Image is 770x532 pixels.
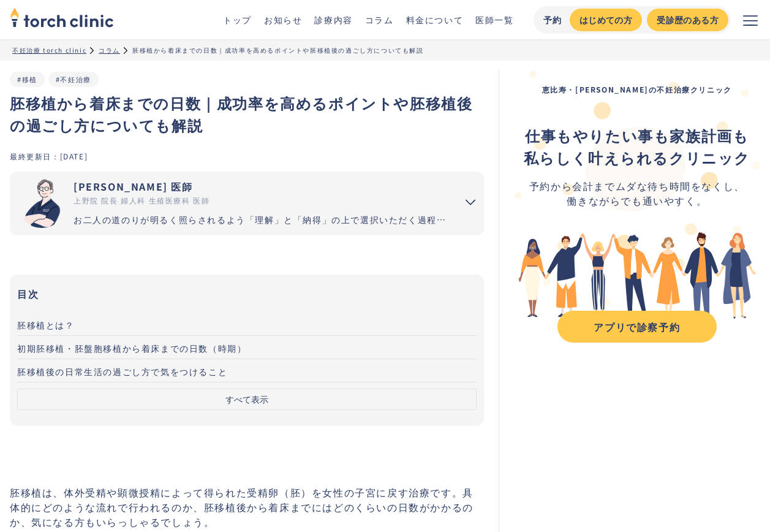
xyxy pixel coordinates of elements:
[543,13,562,26] div: 予約
[579,13,632,26] div: はじめての方
[17,365,227,378] span: 胚移植後の日常生活の過ごし方で気をつけること
[17,284,477,303] h3: 目次
[524,146,750,168] strong: 私らしく叶えられるクリニック
[74,213,447,226] div: お二人の道のりが明るく照らされるよう「理解」と「納得」の上で選択いただく過程を大切にしています。エビデンスに基づいた高水準の医療提供により「幸せな家族計画の実現」をお手伝いさせていただきます。
[570,9,642,31] a: はじめての方
[524,124,750,169] div: ‍ ‍
[17,319,75,331] span: 胚移植とは？
[99,45,120,55] a: コラム
[406,13,464,26] a: 料金について
[17,336,477,359] a: 初期胚移植・胚盤胞移植から着床までの日数（時期）
[17,313,477,336] a: 胚移植とは？
[56,74,91,84] a: #不妊治療
[17,342,246,354] span: 初期胚移植・胚盤胞移植から着床までの日数（時期）
[314,13,352,26] a: 診療内容
[264,13,302,26] a: お知らせ
[60,151,88,161] div: [DATE]
[525,124,749,146] strong: 仕事もやりたい事も家族計画も
[542,84,732,94] strong: 恵比寿・[PERSON_NAME]の不妊治療クリニック
[17,389,477,410] button: すべて表示
[557,311,717,343] a: アプリで診察予約
[10,151,60,161] div: 最終更新日：
[647,9,728,31] a: 受診歴のある方
[74,179,447,194] div: [PERSON_NAME] 医師
[223,13,252,26] a: トップ
[10,172,447,235] a: [PERSON_NAME] 医師 上野院 院長 婦人科 生殖医療科 医師 お二人の道のりが明るく照らされるよう「理解」と「納得」の上で選択いただく過程を大切にしています。エビデンスに基づいた高水...
[10,92,484,136] h1: 胚移植から着床までの日数｜成功率を高めるポイントや胚移植後の過ごし方についても解説
[657,13,719,26] div: 受診歴のある方
[10,172,484,235] summary: 市山 卓彦 [PERSON_NAME] 医師 上野院 院長 婦人科 生殖医療科 医師 お二人の道のりが明るく照らされるよう「理解」と「納得」の上で選択いただく過程を大切にしています。エビデンスに...
[17,359,477,382] a: 胚移植後の日常生活の過ごし方で気をつけること
[365,13,394,26] a: コラム
[10,4,114,31] img: torch clinic
[10,9,114,31] a: home
[132,45,424,55] div: 胚移植から着床までの日数｜成功率を高めるポイントや胚移植後の過ごし方についても解説
[568,319,706,334] div: アプリで診察予約
[17,179,66,228] img: 市山 卓彦
[10,485,484,529] p: 胚移植は、体外受精や顕微授精によって得られた受精卵（胚）を女性の子宮に戻す治療です。具体的にどのような流れで行われるのか、胚移植後から着床までにはどのくらいの日数がかかるのか、気になる方もいらっ...
[17,74,37,84] a: #移植
[12,45,86,55] a: 不妊治療 torch clinic
[475,13,513,26] a: 医師一覧
[524,178,750,208] div: 予約から会計までムダな待ち時間をなくし、 働きながらでも通いやすく。
[74,195,447,206] div: 上野院 院長 婦人科 生殖医療科 医師
[12,45,758,55] ul: パンくずリスト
